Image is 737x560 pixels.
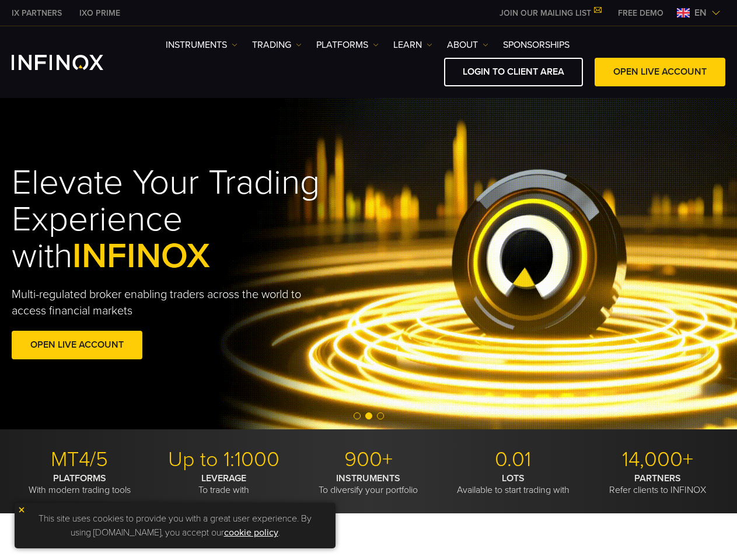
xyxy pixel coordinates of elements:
a: Learn [393,38,432,52]
p: 900+ [301,447,436,473]
p: To diversify your portfolio [301,473,436,496]
a: TRADING [252,38,302,52]
h1: Elevate Your Trading Experience with [12,164,390,275]
a: PLATFORMS [316,38,379,52]
img: yellow close icon [18,506,26,514]
p: This site uses cookies to provide you with a great user experience. By using [DOMAIN_NAME], you a... [20,509,330,542]
a: JOIN OUR MAILING LIST [491,8,609,18]
p: 14,000+ [589,447,725,473]
a: INFINOX [3,7,71,19]
span: Go to slide 2 [365,412,372,419]
strong: PARTNERS [634,473,681,484]
p: With modern trading tools [12,473,148,496]
p: To trade with [156,473,292,496]
p: Refer clients to INFINOX [589,473,725,496]
a: SPONSORSHIPS [503,38,570,52]
a: INFINOX [71,7,129,19]
p: Available to start trading with [445,473,581,496]
a: cookie policy [224,527,278,538]
a: Instruments [166,38,237,52]
span: Go to slide 3 [377,412,384,419]
strong: PLATFORMS [53,473,106,484]
a: OPEN LIVE ACCOUNT [595,58,725,86]
a: OPEN LIVE ACCOUNT [12,331,142,359]
strong: LOTS [502,473,525,484]
p: MT4/5 [12,447,148,473]
span: Go to slide 1 [354,412,361,419]
p: Up to 1:1000 [156,447,292,473]
a: INFINOX MENU [609,7,672,19]
p: Multi-regulated broker enabling traders across the world to access financial markets [12,286,315,319]
strong: LEVERAGE [201,473,246,484]
strong: INSTRUMENTS [336,473,400,484]
span: INFINOX [72,235,210,277]
a: LOGIN TO CLIENT AREA [444,58,583,86]
span: en [690,6,711,20]
a: ABOUT [447,38,488,52]
p: 0.01 [445,447,581,473]
a: INFINOX Logo [12,55,131,70]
